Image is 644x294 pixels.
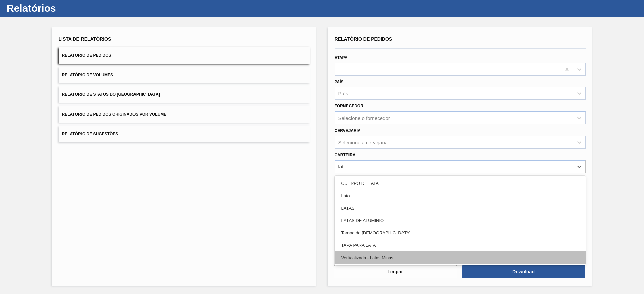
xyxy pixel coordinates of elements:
[59,86,310,103] button: Relatório de Status do [GEOGRAPHIC_DATA]
[62,112,167,117] span: Relatório de Pedidos Originados por Volume
[335,202,586,214] div: LATAS
[59,47,310,64] button: Relatório de Pedidos
[335,251,586,264] div: Verticalizada - Latas Minas
[338,91,348,96] div: País
[335,177,586,190] div: CUERPO DE LATA
[338,139,388,145] div: Selecione a cervejaria
[59,106,310,123] button: Relatório de Pedidos Originados por Volume
[59,67,310,83] button: Relatório de Volumes
[335,190,586,202] div: Lata
[62,53,111,58] span: Relatório de Pedidos
[338,115,390,121] div: Selecione o fornecedor
[335,36,392,42] span: Relatório de Pedidos
[335,80,344,84] label: País
[334,265,457,278] button: Limpar
[335,55,348,60] label: Etapa
[335,153,356,157] label: Carteira
[62,92,160,97] span: Relatório de Status do [GEOGRAPHIC_DATA]
[335,214,586,227] div: LATAS DE ALUMINIO
[7,4,126,12] h1: Relatórios
[59,126,310,142] button: Relatório de Sugestões
[335,239,586,251] div: TAPA PARA LATA
[335,104,363,108] label: Fornecedor
[462,265,585,278] button: Download
[335,227,586,239] div: Tampa de [DEMOGRAPHIC_DATA]
[62,132,118,136] span: Relatório de Sugestões
[62,73,113,77] span: Relatório de Volumes
[59,36,111,42] span: Lista de Relatórios
[335,128,361,133] label: Cervejaria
